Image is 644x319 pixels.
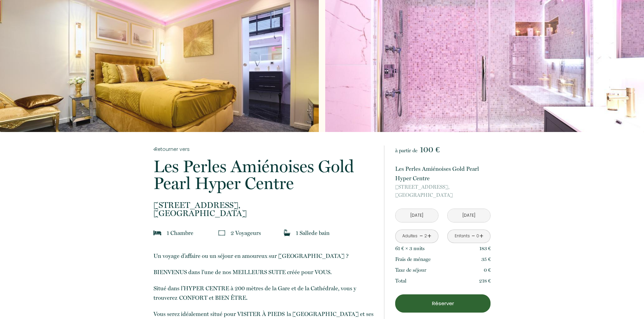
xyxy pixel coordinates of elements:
[396,209,438,222] input: Arrivée
[218,230,225,236] img: guests
[398,299,488,308] p: Réserver
[395,148,418,154] span: à partir de
[153,267,375,277] p: BIENVENUS dans l'une de nos MEILLEURS SUITE créée pour VOUS.
[231,228,261,238] p: 2 Voyageur
[153,201,375,209] span: [STREET_ADDRESS],
[395,164,491,183] p: Les Perles Amiénoises Gold Pearl Hyper Centre
[424,233,427,239] div: 2
[395,277,406,285] p: Total
[423,245,425,251] span: s
[479,231,483,241] a: +
[153,251,375,261] p: Un voyage d’affaire ou un séjour en amoureux sur [GEOGRAPHIC_DATA] ?
[479,277,491,285] p: 218 €
[420,231,423,241] a: -
[448,209,490,222] input: Départ
[395,294,491,313] button: Réserver
[167,228,193,238] p: 1 Chambre
[395,244,425,252] p: 61 € × 3 nuit
[395,255,431,263] p: Frais de ménage
[153,201,375,217] p: [GEOGRAPHIC_DATA]
[472,231,475,241] a: -
[153,284,375,302] p: Situé dans l’HYPER CENTRE à 200 mètres de la Gare et de la Cathédrale, vous y trouverez CONFORT e...
[479,244,491,252] p: 183 €
[481,255,491,263] p: 35 €
[455,233,470,239] div: Enfants
[153,158,375,192] p: Les Perles Amiénoises Gold Pearl Hyper Centre
[476,233,479,239] div: 0
[153,145,375,153] a: Retourner vers
[259,230,261,236] span: s
[395,183,491,191] span: [STREET_ADDRESS],
[427,231,431,241] a: +
[395,183,491,199] p: [GEOGRAPHIC_DATA]
[296,228,330,238] p: 1 Salle de bain
[484,266,491,274] p: 0 €
[420,145,439,154] span: 100 €
[402,233,418,239] div: Adultes
[395,266,426,274] p: Taxe de séjour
